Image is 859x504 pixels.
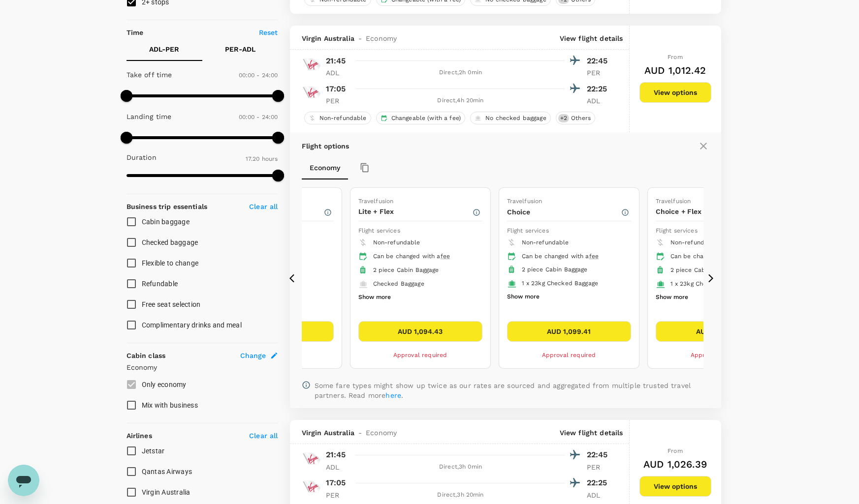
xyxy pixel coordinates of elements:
span: Approval required [393,352,447,358]
span: Non-refundable [522,239,569,246]
span: 2 piece Cabin Baggage [373,267,439,273]
p: View flight details [560,428,623,438]
span: Non-refundable [316,114,371,122]
span: Jetstar [142,447,165,455]
button: Economy [302,156,348,179]
span: Others [567,114,595,122]
span: Non-refundable [670,239,718,246]
p: 21:45 [326,449,346,461]
div: Direct , 4h 20min [356,96,565,106]
span: Approval required [691,352,745,358]
p: ADL [326,68,350,78]
p: View flight details [560,33,623,43]
span: Flight services [358,227,400,234]
span: Flight services [507,227,549,234]
span: + 2 [558,114,569,122]
span: Flexible to change [142,259,199,267]
span: No checked baggage [481,114,550,122]
span: 00:00 - 24:00 [239,114,278,120]
strong: Cabin class [127,352,166,359]
span: Checked Baggage [373,280,424,287]
p: 22:25 [587,477,611,489]
span: Qantas Airways [142,468,192,475]
a: here [385,391,401,399]
div: Non-refundable [304,112,371,124]
button: AUD 1,094.43 [358,321,482,342]
p: Landing time [127,112,172,121]
p: Clear all [249,202,278,211]
span: Checked baggage [142,238,198,246]
p: Lite + Flex [358,207,472,216]
p: PER [326,96,350,106]
span: Travelfusion [358,198,394,205]
h6: AUD 1,012.42 [644,62,706,78]
span: Free seat selection [142,300,201,308]
img: VA [302,83,321,102]
p: 22:45 [587,55,611,67]
p: Time [127,28,144,37]
span: Refundable [142,280,178,288]
span: - [354,428,366,438]
p: ADL [326,462,350,472]
span: Virgin Australia [302,428,354,438]
span: Mix with business [142,401,198,409]
span: fee [441,253,450,260]
p: 21:45 [326,55,346,67]
p: PER [326,490,350,500]
span: Complimentary drinks and meal [142,321,242,329]
span: 00:00 - 24:00 [239,72,278,79]
p: Choice + Flex [656,207,769,216]
strong: Business trip essentials [127,203,208,210]
p: Duration [127,152,157,162]
span: Change [240,351,266,360]
span: Travelfusion [656,198,691,205]
p: Economy [127,362,278,372]
p: Take off time [127,70,172,80]
div: Can be changed with a [373,252,475,262]
p: ADL [587,490,611,500]
h6: AUD 1,026.39 [643,456,707,472]
button: AUD 1,149.43 [656,321,780,342]
span: 1 x 23kg Checked Baggage [522,280,599,287]
span: - [354,33,366,43]
div: +2Others [556,112,595,124]
span: 2 piece Cabin Baggage [670,267,736,273]
span: Changeable (with a fee) [387,114,465,122]
span: Flight services [656,227,698,234]
img: VA [302,55,321,74]
p: PER [587,462,611,472]
button: Show more [656,291,688,304]
p: Choice [507,207,621,217]
p: Clear all [249,431,278,441]
span: Approval required [542,352,596,358]
p: PER - ADL [225,44,255,54]
p: 22:25 [587,83,611,95]
span: Non-refundable [373,239,420,246]
p: 17:05 [326,477,346,489]
button: Show more [507,291,540,303]
p: PER [587,68,611,78]
button: Show more [358,291,391,304]
p: ADL - PER [149,44,179,54]
span: From [668,54,683,60]
p: Some fare types might show up twice as our rates are sourced and aggregated from multiple trusted... [315,381,709,400]
span: From [668,447,683,454]
span: Virgin Australia [302,33,354,43]
div: No checked baggage [470,112,551,124]
img: VA [302,477,321,497]
div: Direct , 2h 0min [356,68,565,78]
span: Economy [366,33,397,43]
p: Reset [259,28,278,37]
p: Flight options [302,141,350,151]
div: Direct , 3h 0min [356,462,565,472]
span: 1 x 23kg Checked Baggage [670,280,747,287]
div: Direct , 3h 20min [356,490,565,500]
span: Cabin baggage [142,218,190,226]
span: 17.20 hours [246,155,278,162]
strong: Airlines [127,432,152,440]
div: Can be changed with a [670,252,772,262]
p: ADL [587,96,611,106]
span: Economy [366,428,397,438]
span: Only economy [142,381,187,388]
p: 22:45 [587,449,611,461]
